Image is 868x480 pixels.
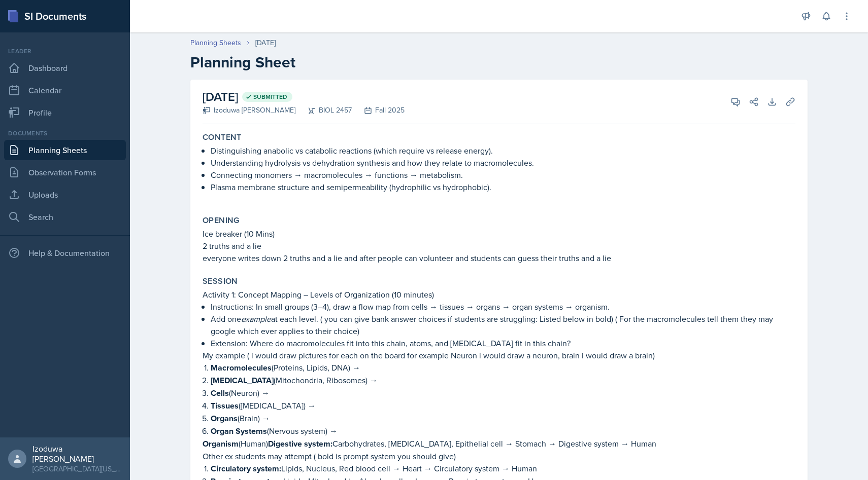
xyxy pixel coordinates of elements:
[32,444,122,464] div: Izoduwa [PERSON_NAME]
[4,184,126,205] a: Uploads
[211,181,795,193] p: Plasma membrane structure and semipermeability (hydrophilic vs hydrophobic).
[203,349,795,361] p: My example ( i would draw pictures for each on the board for example Neuron i would draw a neuron...
[211,301,795,313] p: Instructions: In small groups (3–4), draw a flow map from cells → tissues → organs → organ system...
[295,105,352,116] div: BIOL 2457
[211,157,795,169] p: Understanding hydrolysis vs dehydration synthesis and how they relate to macromolecules.
[253,93,287,101] span: Submitted
[211,412,795,425] p: (Brain) →
[211,375,274,386] strong: [MEDICAL_DATA]
[211,374,795,387] p: (Mitochondria, Ribosomes) →
[4,47,126,56] div: Leader
[255,38,276,48] div: [DATE]
[211,425,795,437] p: (Nervous system) →
[4,207,126,227] a: Search
[211,361,795,374] p: (Proteins, Lipids, DNA) →
[211,400,239,412] strong: Tissues
[4,80,126,100] a: Calendar
[211,387,229,399] strong: Cells
[4,102,126,123] a: Profile
[211,387,795,399] p: (Neuron) →
[211,462,795,475] p: Lipids, Nucleus, Red blood cell → Heart → Circulatory system → Human
[352,105,405,116] div: Fall 2025
[203,105,295,116] div: Izoduwa [PERSON_NAME]
[241,313,271,324] em: example
[203,88,405,106] h2: [DATE]
[203,276,238,286] label: Session
[211,313,795,337] p: Add one at each level. ( you can give bank answer choices if students are struggling: Listed belo...
[211,144,795,157] p: Distinguishing anabolic vs catabolic reactions (which require vs release energy).
[203,437,795,450] p: (Human) Carbohydrates, [MEDICAL_DATA], Epithelial cell → Stomach → Digestive system → Human
[4,243,126,263] div: Help & Documentation
[203,240,795,252] p: 2 truths and a lie
[190,38,241,48] a: Planning Sheets
[203,450,795,462] p: Other ex students may attempt ( bold is prompt system you should give)
[190,53,808,71] h2: Planning Sheet
[211,169,795,181] p: Connecting monomers → macromolecules → functions → metabolism.
[211,425,267,437] strong: Organ Systems
[4,140,126,160] a: Planning Sheets
[203,438,239,450] strong: Organism
[211,362,272,374] strong: Macromolecules
[203,215,240,226] label: Opening
[4,129,126,138] div: Documents
[211,463,281,474] strong: Circulatory system:
[203,252,795,264] p: everyone writes down 2 truths and a lie and after people can volunteer and students can guess the...
[4,58,126,78] a: Dashboard
[211,399,795,412] p: ([MEDICAL_DATA]) →
[203,132,242,142] label: Content
[32,464,122,474] div: [GEOGRAPHIC_DATA][US_STATE]
[211,337,795,349] p: Extension: Where do macromolecules fit into this chain, atoms, and [MEDICAL_DATA] fit in this chain?
[203,228,795,240] p: Ice breaker (10 Mins)
[4,162,126,182] a: Observation Forms
[211,413,238,424] strong: Organs
[203,288,795,301] p: Activity 1: Concept Mapping – Levels of Organization (10 minutes)
[268,438,332,450] strong: Digestive system:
